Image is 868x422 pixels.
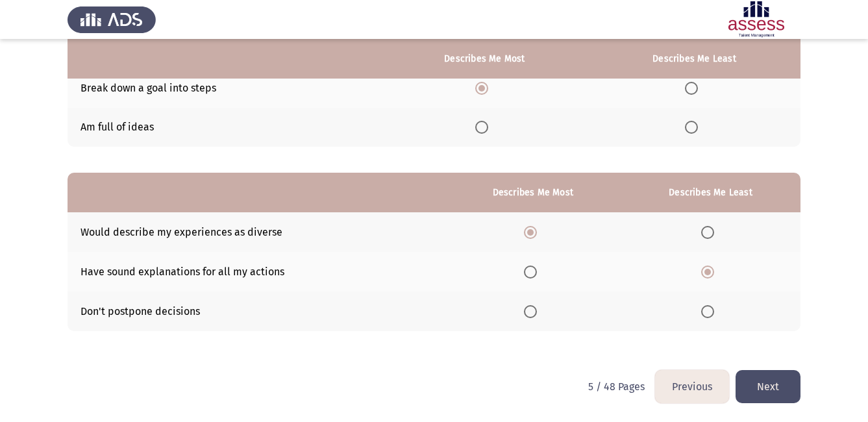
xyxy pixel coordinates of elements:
[68,108,381,147] td: Am full of ideas
[588,39,800,79] th: Describes Me Least
[701,304,719,317] mat-radio-group: Select an option
[475,81,493,93] mat-radio-group: Select an option
[68,252,445,292] td: Have sound explanations for all my actions
[655,370,729,403] button: load previous page
[68,292,445,331] td: Don't postpone decisions
[712,1,800,38] img: Assessment logo of Development Assessment R1 (EN/AR)
[701,225,719,238] mat-radio-group: Select an option
[381,39,588,79] th: Describes Me Most
[685,81,703,93] mat-radio-group: Select an option
[621,173,800,212] th: Describes Me Least
[701,265,719,277] mat-radio-group: Select an option
[445,173,621,212] th: Describes Me Most
[588,380,645,393] p: 5 / 48 Pages
[475,121,493,133] mat-radio-group: Select an option
[685,121,703,133] mat-radio-group: Select an option
[68,212,445,252] td: Would describe my experiences as diverse
[736,370,800,403] button: load next page
[68,68,381,108] td: Break down a goal into steps
[524,225,542,238] mat-radio-group: Select an option
[68,1,156,38] img: Assess Talent Management logo
[524,304,542,317] mat-radio-group: Select an option
[524,265,542,277] mat-radio-group: Select an option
